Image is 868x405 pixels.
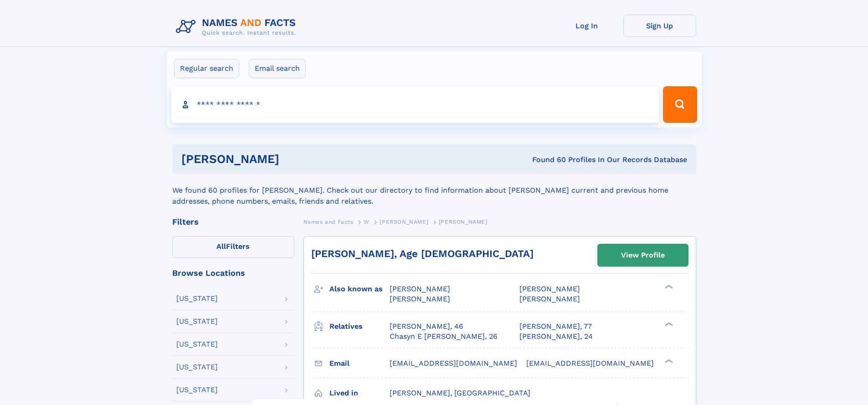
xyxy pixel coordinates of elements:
[303,216,354,227] a: Names and Facts
[172,174,696,207] div: We found 60 profiles for [PERSON_NAME]. Check out our directory to find information about [PERSON...
[390,389,530,397] span: [PERSON_NAME], [GEOGRAPHIC_DATA]
[311,248,534,259] a: [PERSON_NAME], Age [DEMOGRAPHIC_DATA]
[174,59,239,78] label: Regular search
[390,295,450,303] span: [PERSON_NAME]
[663,86,697,123] button: Search Button
[181,153,406,165] h1: [PERSON_NAME]
[329,356,390,371] h3: Email
[249,59,306,78] label: Email search
[526,359,654,368] span: [EMAIL_ADDRESS][DOMAIN_NAME]
[172,269,294,277] div: Browse Locations
[390,359,517,368] span: [EMAIL_ADDRESS][DOMAIN_NAME]
[380,216,428,227] a: [PERSON_NAME]
[390,321,463,331] a: [PERSON_NAME], 46
[329,385,390,401] h3: Lived in
[364,216,370,227] a: W
[172,218,294,226] div: Filters
[623,15,696,37] a: Sign Up
[176,386,218,394] div: [US_STATE]
[176,341,218,348] div: [US_STATE]
[519,284,580,293] span: [PERSON_NAME]
[390,331,498,342] a: Chasyn E [PERSON_NAME], 26
[663,284,673,290] div: ❯
[172,236,294,258] label: Filters
[390,284,450,293] span: [PERSON_NAME]
[329,281,390,297] h3: Also known as
[519,295,580,303] span: [PERSON_NAME]
[519,331,593,342] a: [PERSON_NAME], 24
[176,295,218,302] div: [US_STATE]
[439,219,488,225] span: [PERSON_NAME]
[663,358,673,364] div: ❯
[176,318,218,325] div: [US_STATE]
[172,15,303,39] img: Logo Names and Facts
[329,319,390,334] h3: Relatives
[216,242,226,251] span: All
[550,15,623,37] a: Log In
[176,363,218,371] div: [US_STATE]
[663,321,673,327] div: ❯
[406,155,687,165] div: Found 60 Profiles In Our Records Database
[380,219,428,225] span: [PERSON_NAME]
[364,219,370,225] span: W
[621,245,665,266] div: View Profile
[519,321,592,331] a: [PERSON_NAME], 77
[171,86,659,123] input: search input
[598,244,688,266] a: View Profile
